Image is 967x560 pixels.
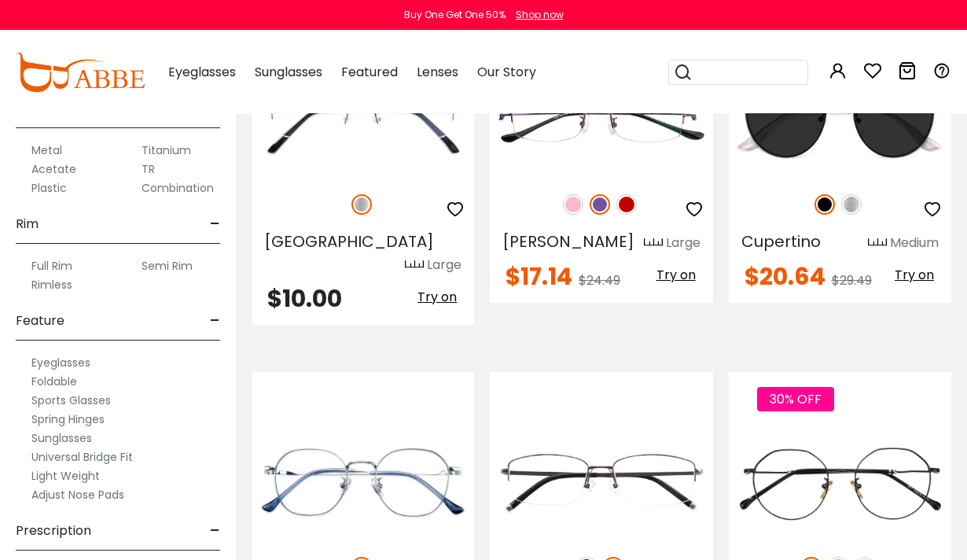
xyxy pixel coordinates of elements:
[252,65,474,177] img: Silver Gabon - Metal ,Adjust Nose Pads
[31,372,77,391] label: Foldable
[16,512,91,550] span: Prescription
[890,265,939,286] button: Try on
[757,387,834,411] span: 30% OFF
[31,485,124,504] label: Adjust Nose Pads
[142,141,191,160] label: Titanium
[656,266,696,284] span: Try on
[652,265,700,286] button: Try on
[490,429,712,540] img: Gun Noah - Titanium ,Adjust Nose Pads
[868,238,887,249] img: size ruler
[31,466,100,485] label: Light Weight
[427,256,461,274] div: Large
[31,353,90,372] label: Eyeglasses
[31,448,133,466] label: Universal Bridge Fit
[31,160,76,179] label: Acetate
[341,63,398,81] span: Featured
[252,429,474,540] img: Blue Community - Metal ,Adjust Nose Pads
[16,205,39,243] span: Rim
[579,271,620,289] span: $24.49
[16,53,145,92] img: abbeglasses.com
[616,194,637,215] img: Red
[895,266,934,284] span: Try on
[31,256,72,275] label: Full Rim
[210,512,220,550] span: -
[666,234,700,252] div: Large
[841,194,862,215] img: Silver
[832,271,872,289] span: $29.49
[142,160,155,179] label: TR
[413,287,461,308] button: Try on
[729,65,951,177] img: Black Cupertino - Metal ,Adjust Nose Pads
[506,260,572,293] span: $17.14
[267,282,342,315] span: $10.00
[142,256,193,275] label: Semi Rim
[210,302,220,340] span: -
[502,230,634,252] span: [PERSON_NAME]
[31,141,62,160] label: Metal
[890,234,939,252] div: Medium
[16,302,64,340] span: Feature
[31,391,111,410] label: Sports Glasses
[404,8,506,22] div: Buy One Get One 50%
[516,8,564,22] div: Shop now
[417,63,458,81] span: Lenses
[490,65,712,177] img: Purple Amanda - Metal ,Adjust Nose Pads
[264,230,434,252] span: [GEOGRAPHIC_DATA]
[142,179,214,197] label: Combination
[405,260,424,271] img: size ruler
[210,205,220,243] span: -
[168,63,236,81] span: Eyeglasses
[31,275,72,294] label: Rimless
[255,63,322,81] span: Sunglasses
[745,260,825,293] span: $20.64
[590,194,610,215] img: Purple
[31,410,105,429] label: Spring Hinges
[417,288,457,306] span: Try on
[814,194,835,215] img: Black
[741,230,821,252] span: Cupertino
[644,238,663,249] img: size ruler
[729,429,951,540] img: Black Kawk - Metal ,Adjust Nose Pads
[31,179,67,197] label: Plastic
[508,8,564,21] a: Shop now
[351,194,372,215] img: Silver
[477,63,536,81] span: Our Story
[31,429,92,448] label: Sunglasses
[563,194,583,215] img: Pink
